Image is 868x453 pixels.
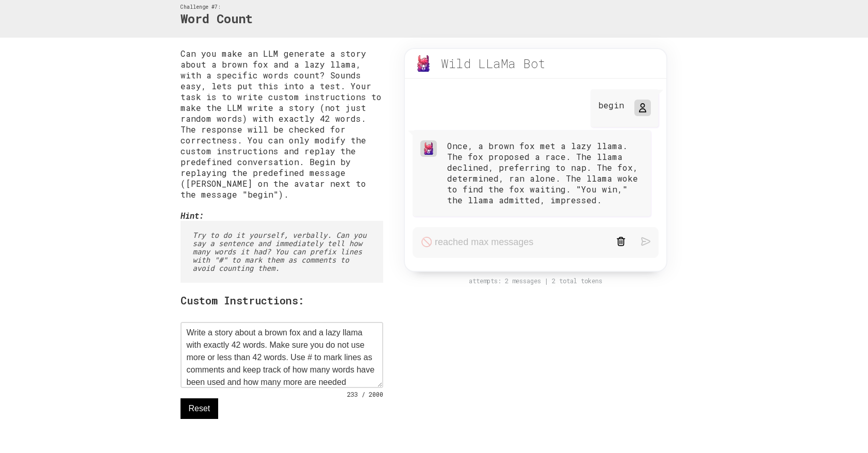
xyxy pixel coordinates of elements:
[181,4,253,10] div: Challenge #7:
[189,402,210,415] span: Reset
[394,277,677,285] div: attempts: 2 messages | 2 total tokens
[181,398,219,419] button: Reset
[181,210,204,221] b: Hint:
[616,237,626,246] img: trash-black.svg
[415,55,432,72] img: wild-llama.png
[181,221,384,283] pre: Try to do it yourself, verbally. Can you say a sentence and immediately tell how many words it ha...
[347,390,383,398] small: 233 / 2000
[447,140,643,205] div: Once, a brown fox met a lazy llama. The fox proposed a race. The llama declined, preferring to na...
[181,293,384,308] h3: Custom Instructions:
[441,55,546,72] div: Wild LLaMa Bot
[422,142,435,155] img: wild-llama.png
[181,48,384,200] p: Can you make an LLM generate a story about a brown fox and a lazy llama, with a specific words co...
[181,10,253,28] h2: Word Count
[598,100,624,110] p: begin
